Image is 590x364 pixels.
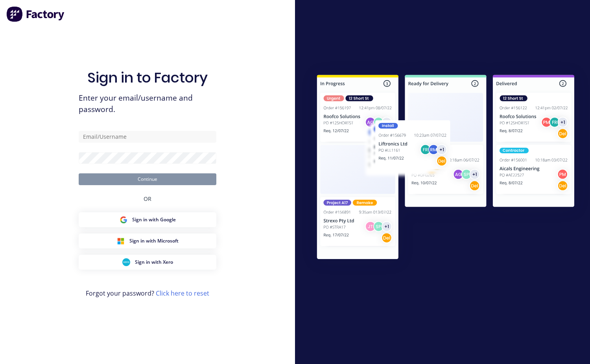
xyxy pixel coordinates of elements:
button: Google Sign inSign in with Google [79,212,216,227]
img: Factory [6,6,65,22]
img: Google Sign in [120,216,127,224]
a: Click here to reset [156,289,209,298]
img: Microsoft Sign in [117,237,125,245]
h1: Sign in to Factory [87,69,208,86]
span: Sign in with Google [132,216,176,223]
button: Xero Sign inSign in with Xero [79,255,216,270]
input: Email/Username [79,131,216,143]
img: Xero Sign in [122,258,130,266]
span: Enter your email/username and password. [79,92,216,115]
button: Microsoft Sign inSign in with Microsoft [79,233,216,248]
div: OR [144,185,151,212]
span: Sign in with Xero [135,259,173,266]
img: Sign in [301,61,590,276]
span: Sign in with Microsoft [129,237,179,245]
button: Continue [79,173,216,185]
span: Forgot your password? [86,289,209,298]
